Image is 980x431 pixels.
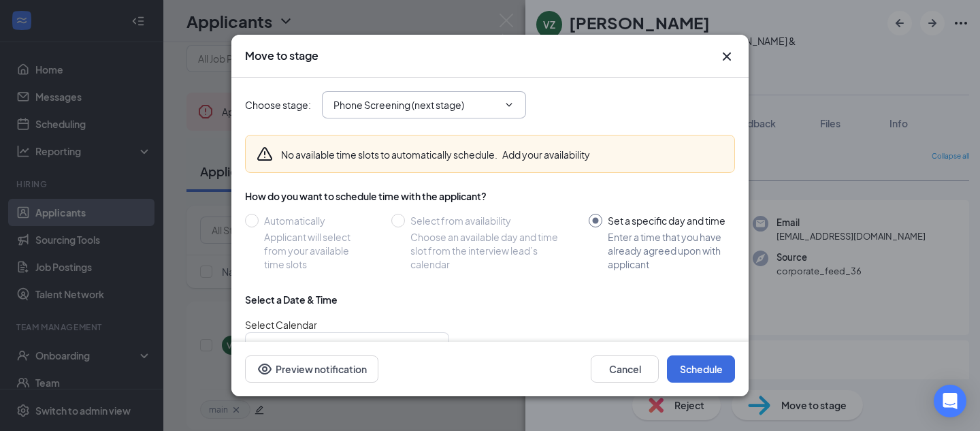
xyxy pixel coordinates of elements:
[504,99,514,110] svg: ChevronDown
[245,48,318,63] h3: Move to stage
[257,361,273,377] svg: Eye
[245,355,378,383] button: Preview notificationEye
[667,355,735,383] button: Schedule
[245,189,735,203] div: How do you want to schedule time with the applicant?
[245,293,338,306] div: Select a Date & Time
[934,385,966,417] div: Open Intercom Messenger
[719,48,735,65] button: Close
[719,48,735,65] svg: Cross
[245,319,317,331] span: Select Calendar
[257,146,273,162] svg: Warning
[281,148,590,161] div: No available time slots to automatically schedule.
[591,355,659,383] button: Cancel
[245,97,311,112] span: Choose stage :
[502,148,590,161] button: Add your availability
[427,340,438,351] svg: ChevronDown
